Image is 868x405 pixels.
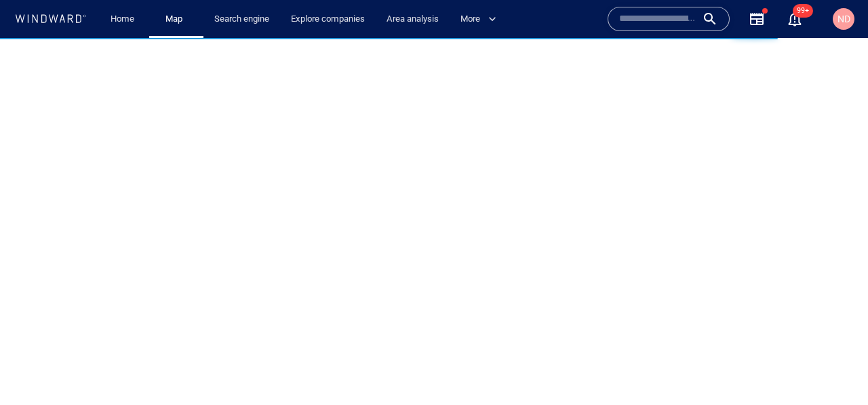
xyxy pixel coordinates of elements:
[460,12,496,27] span: More
[793,4,813,18] span: 99+
[381,7,444,31] a: Area analysis
[784,8,806,30] a: 99+
[837,14,850,24] span: ND
[209,7,275,31] a: Search engine
[787,11,803,27] button: 99+
[810,344,858,395] iframe: Chat
[830,5,857,33] button: ND
[105,7,140,31] a: Home
[160,7,193,31] a: Map
[100,7,144,31] button: Home
[155,7,198,31] button: Map
[285,7,370,31] a: Explore companies
[455,7,508,31] button: More
[787,11,803,27] div: Notification center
